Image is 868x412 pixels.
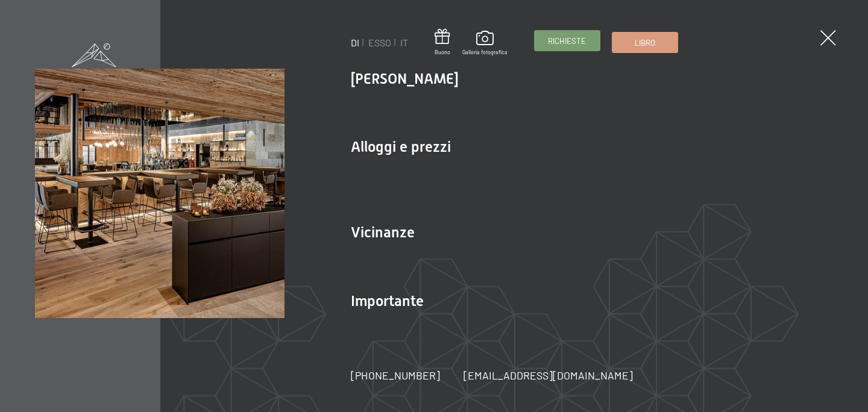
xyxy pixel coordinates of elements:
[462,31,508,56] a: Galleria fotografica
[612,33,678,52] a: Libro
[351,369,440,382] font: [PHONE_NUMBER]
[548,36,586,46] font: Richieste
[535,31,600,51] a: Richieste
[464,369,633,382] font: [EMAIL_ADDRESS][DOMAIN_NAME]
[464,368,633,383] a: [EMAIL_ADDRESS][DOMAIN_NAME]
[462,49,508,55] font: Galleria fotografica
[435,29,450,56] a: Buono
[435,49,450,55] font: Buono
[368,37,391,48] a: ESSO
[351,368,440,383] a: [PHONE_NUMBER]
[400,37,408,48] a: IT
[635,38,655,48] font: Libro
[351,37,359,48] a: DI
